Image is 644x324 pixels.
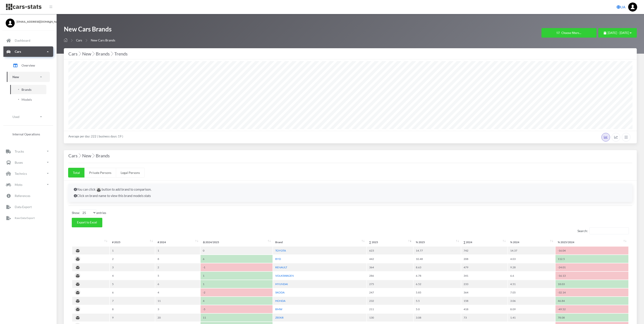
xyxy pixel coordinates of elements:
[555,314,628,322] td: 78.08
[155,255,200,263] td: 8
[414,263,461,271] td: 8.63
[275,307,282,311] a: BMW
[77,221,97,224] span: Export to Excel
[110,247,155,254] td: 1
[508,280,555,288] td: 4.51
[367,314,413,322] td: 130
[508,255,555,263] td: 4.03
[12,114,19,120] p: Used
[414,314,461,322] td: 3.08
[555,297,628,305] td: 46.84
[201,288,273,296] td: -2
[3,35,53,46] a: Dashboard
[367,238,413,246] th: ∑&nbsp;2025: activate to sort column ascending
[3,46,53,57] a: Cars
[461,247,508,254] td: 742
[508,272,555,280] td: 6.6
[15,171,27,176] p: Technics
[91,38,115,42] span: New Cars Brands
[155,238,200,246] th: #&nbsp;2024: activate to sort column ascending
[201,255,273,263] td: 6
[201,305,273,313] td: -5
[555,272,628,280] td: -16.13
[22,63,35,68] span: Overview
[555,305,628,313] td: -49.52
[508,247,555,254] td: 14.37
[461,288,508,296] td: 364
[7,129,50,139] a: Internal Operations
[155,314,200,322] td: 20
[414,280,461,288] td: 6.52
[3,157,53,168] a: Buses
[15,204,32,210] p: Data Export
[275,266,287,269] a: RENAULT
[3,202,53,212] a: Data Export
[367,297,413,305] td: 232
[7,112,50,122] a: Used
[155,272,200,280] td: 5
[461,314,508,322] td: 73
[110,280,155,288] td: 5
[64,25,115,36] h1: New Cars Brands
[22,97,32,102] span: Models
[461,238,508,246] th: ∑&nbsp;2024: activate to sort column ascending
[414,238,461,246] th: %&nbsp;2025: activate to sort column ascending
[110,297,155,305] td: 7
[15,182,22,187] p: Moto
[367,288,413,296] td: 247
[10,85,46,94] a: Brands
[3,213,53,223] a: Raw Data Export
[367,263,413,271] td: 364
[275,257,281,261] a: BYD
[201,314,273,322] td: 11
[155,305,200,313] td: 3
[110,263,155,271] td: 3
[15,38,30,43] p: Dashboard
[110,288,155,296] td: 6
[15,149,24,154] p: Trucks
[72,238,109,246] th: : activate to sort column ascending
[3,146,53,156] a: Trucks
[628,2,637,12] img: ...
[155,247,200,254] td: 1
[508,238,555,246] th: %&nbsp;2024: activate to sort column ascending
[110,272,155,280] td: 4
[79,209,96,216] select: Showentries
[508,297,555,305] td: 3.06
[367,305,413,313] td: 211
[155,288,200,296] td: 4
[12,132,40,136] span: Internal Operations
[72,209,106,216] label: Show entries
[10,95,46,104] a: Models
[555,255,628,263] td: 112.5
[110,238,155,246] th: #&nbsp;2025: activate to sort column ascending
[461,305,508,313] td: 418
[541,28,596,38] button: Choose filters...
[110,305,155,313] td: 8
[367,247,413,254] td: 623
[555,247,628,254] td: -16.04
[414,305,461,313] td: 5.0
[589,227,629,234] input: Search:
[615,2,627,12] a: UA
[15,193,30,199] p: References
[367,255,413,263] td: 442
[84,168,116,178] a: Private Persons
[201,238,273,246] th: Δ&nbsp;2024/2025: activate to sort column ascending
[555,280,628,288] td: 18.03
[116,168,145,178] a: Legal Persons
[6,3,42,10] img: navbar brand
[201,247,273,254] td: 0
[6,19,51,24] a: [EMAIL_ADDRESS][DOMAIN_NAME]
[155,280,200,288] td: 6
[508,314,555,322] td: 1.41
[577,227,629,234] label: Search:
[275,282,288,286] a: HYUNDAI
[508,288,555,296] td: 7.05
[608,31,629,35] span: [DATE] - [DATE]
[414,297,461,305] td: 5.5
[7,72,50,82] a: New
[414,272,461,280] td: 6.78
[273,238,366,246] th: Brand: activate to sort column ascending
